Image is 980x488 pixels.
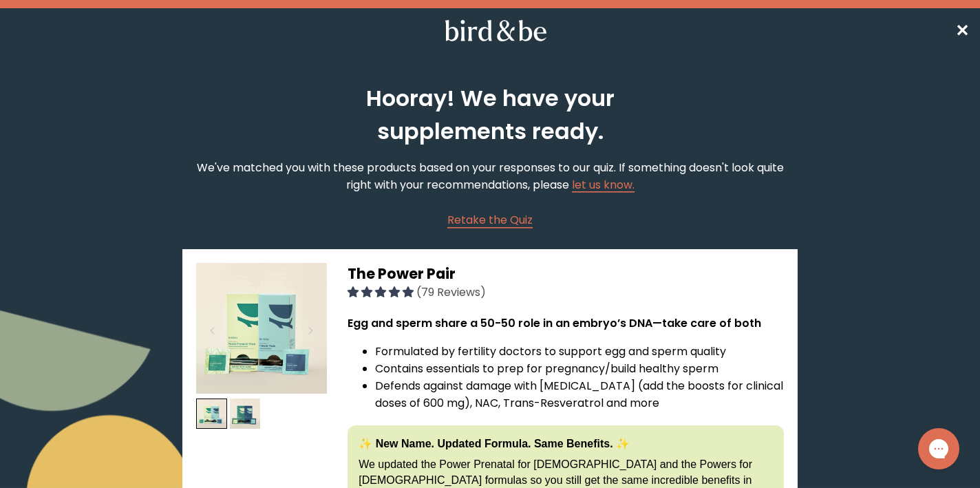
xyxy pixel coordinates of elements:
a: ✕ [955,19,969,43]
strong: ✨ New Name. Updated Formula. Same Benefits. ✨ [359,438,630,449]
li: Contains essentials to prep for pregnancy/build healthy sperm [375,360,784,377]
h2: Hooray! We have your supplements ready. [306,82,674,148]
li: Formulated by fertility doctors to support egg and sperm quality [375,343,784,360]
a: let us know. [572,177,635,193]
iframe: Gorgias live chat messenger [911,423,966,474]
img: thumbnail image [196,399,227,429]
span: Retake the Quiz [447,212,533,228]
li: Defends against damage with [MEDICAL_DATA] (add the boosts for clinical doses of 600 mg), NAC, Tr... [375,377,784,412]
span: (79 Reviews) [416,284,486,300]
span: ✕ [955,19,969,42]
p: We've matched you with these products based on your responses to our quiz. If something doesn't l... [182,159,798,193]
strong: Egg and sperm share a 50-50 role in an embryo’s DNA—take care of both [348,315,761,331]
img: thumbnail image [196,263,327,394]
img: thumbnail image [230,399,261,429]
span: The Power Pair [348,264,456,284]
span: 4.92 stars [348,284,416,300]
a: Retake the Quiz [447,211,533,229]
